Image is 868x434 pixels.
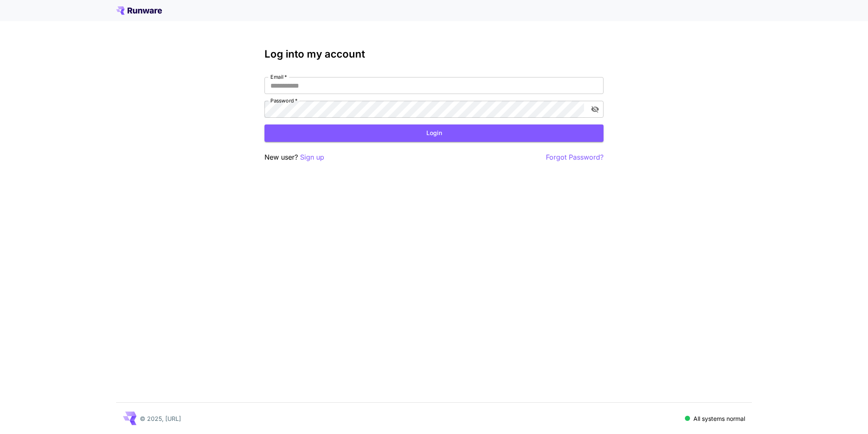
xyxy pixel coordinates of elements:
button: Sign up [300,152,324,163]
p: New user? [264,152,324,163]
label: Password [270,97,298,104]
h3: Log into my account [264,48,604,60]
button: Login [264,124,604,142]
p: All systems normal [693,414,745,423]
p: © 2025, [URL] [140,414,181,423]
button: toggle password visibility [587,102,603,117]
button: Forgot Password? [546,152,604,163]
label: Email [270,73,287,80]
